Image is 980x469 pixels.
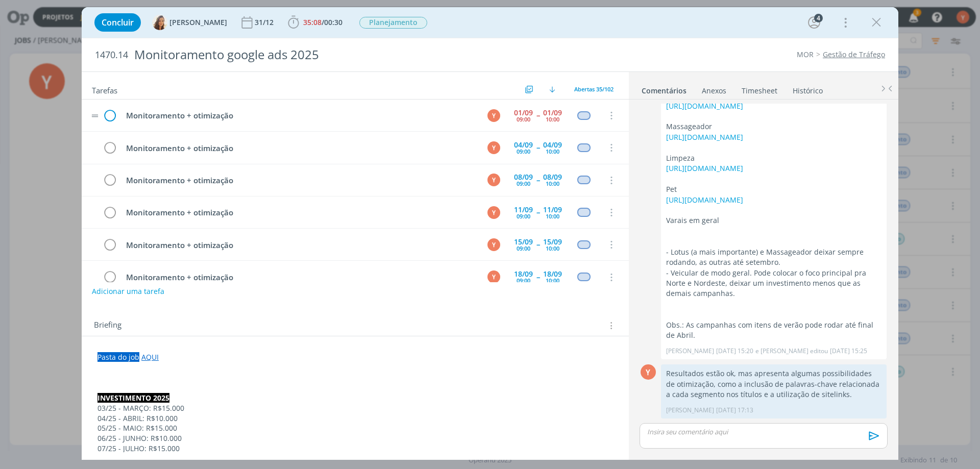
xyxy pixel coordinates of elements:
[716,406,753,415] span: [DATE] 17:13
[517,149,530,154] div: 09:00
[91,282,165,301] button: Adicionar uma tarefa
[666,406,714,415] p: [PERSON_NAME]
[517,245,530,251] div: 09:00
[97,403,613,413] p: 03/25 - MARÇO: R$15.000
[359,17,427,29] span: Planejamento
[486,237,501,252] button: Y
[82,7,898,460] div: dialog
[121,271,478,284] div: Monitoramento + otimização
[95,50,128,61] span: 1470.14
[536,241,540,248] span: --
[536,209,540,216] span: --
[543,109,562,116] div: 01/09
[97,413,613,424] p: 04/25 - ABRIL: R$10.000
[514,141,533,149] div: 04/09
[97,393,169,403] strong: INVESTIMENTO 2025
[94,13,141,32] button: Concluir
[487,238,500,251] div: Y
[806,14,822,31] button: 4
[716,347,753,356] span: [DATE] 15:20
[666,368,881,400] p: Resultados estão ok, mas apresenta algumas possibilidades de otimização, como a inclusão de palav...
[486,205,501,220] button: Y
[741,81,778,96] a: Timesheet
[830,347,867,356] span: [DATE] 15:25
[91,114,99,117] img: drag-icon.svg
[641,364,656,380] div: Y
[102,18,134,27] span: Concluir
[514,206,533,213] div: 11/09
[797,50,814,59] a: MOR
[666,132,743,142] a: [URL][DOMAIN_NAME]
[130,42,552,67] div: Monitoramento google ads 2025
[97,433,613,443] p: 06/25 - JUNHO: R$10.000
[546,116,559,122] div: 10:00
[546,149,559,154] div: 10:00
[517,213,530,219] div: 09:00
[121,142,478,155] div: Monitoramento + otimização
[514,238,533,245] div: 15/09
[487,174,500,186] div: Y
[517,278,530,283] div: 09:00
[666,347,714,356] p: [PERSON_NAME]
[755,347,828,356] span: e [PERSON_NAME] editou
[792,81,823,96] a: Histórico
[543,206,562,213] div: 11/09
[666,184,881,194] p: Pet
[141,352,159,362] a: AQUI
[514,109,533,116] div: 01/09
[121,174,478,187] div: Monitoramento + otimização
[574,85,614,93] span: Abertas 35/102
[546,181,559,186] div: 10:00
[97,423,613,433] p: 05/25 - MAIO: R$15.000
[486,108,501,123] button: Y
[546,278,559,283] div: 10:00
[487,141,500,154] div: Y
[285,14,345,31] button: 35:08/00:30
[514,270,533,278] div: 18/09
[486,140,501,155] button: Y
[666,320,881,341] p: Obs.: As campanhas com itens de verão pode rodar até final de Abril.
[814,14,823,22] div: 4
[543,270,562,278] div: 18/09
[359,16,428,29] button: Planejamento
[546,213,559,219] div: 10:00
[152,15,227,30] button: V[PERSON_NAME]
[536,177,540,184] span: --
[666,247,881,268] p: - Lotus (a mais importante) e Massageador deixar sempre rodando, as outras até setembro.
[536,274,540,281] span: --
[666,153,881,163] p: Limpeza
[823,50,885,59] a: Gestão de Tráfego
[121,109,478,122] div: Monitoramento + otimização
[543,141,562,149] div: 04/09
[324,17,342,27] span: 00:30
[536,144,540,151] span: --
[487,270,500,283] div: Y
[546,245,559,251] div: 10:00
[486,269,501,285] button: Y
[543,174,562,181] div: 08/09
[94,319,121,332] span: Briefing
[514,174,533,181] div: 08/09
[641,81,687,96] a: Comentários
[97,352,139,362] span: Pasta do job
[666,163,743,173] a: [URL][DOMAIN_NAME]
[702,86,726,96] div: Anexos
[666,215,881,226] p: Varais em geral
[486,172,501,188] button: Y
[303,17,322,27] span: 35:08
[666,121,881,132] p: Massageador
[487,109,500,122] div: Y
[517,116,530,122] div: 09:00
[255,19,276,26] div: 31/12
[322,17,324,27] span: /
[549,86,555,92] img: arrow-down.svg
[536,112,540,119] span: --
[666,268,881,299] p: - Veicular de modo geral. Pode colocar o foco principal pra Norte e Nordeste, deixar um investime...
[92,83,117,95] span: Tarefas
[666,101,743,111] a: [URL][DOMAIN_NAME]
[152,15,167,30] img: V
[543,238,562,245] div: 15/09
[169,19,227,26] span: [PERSON_NAME]
[97,443,613,454] p: 07/25 - JULHO: R$15.000
[487,206,500,219] div: Y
